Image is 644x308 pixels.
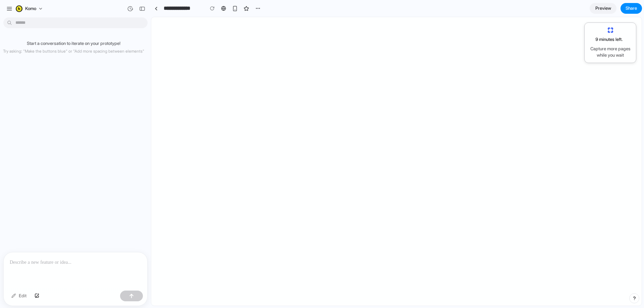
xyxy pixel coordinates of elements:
[3,48,144,54] p: Try asking: "Make the buttons blue" or "Add more spacing between elements"
[590,3,616,14] a: Preview
[590,36,623,43] span: 9 minutes left .
[626,5,637,12] span: Share
[621,3,642,14] button: Share
[25,5,36,12] span: komo
[589,46,632,59] span: Capture more pages while you wait
[3,40,144,47] p: Start a conversation to iterate on your prototype!
[13,3,47,14] button: komo
[595,5,611,12] span: Preview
